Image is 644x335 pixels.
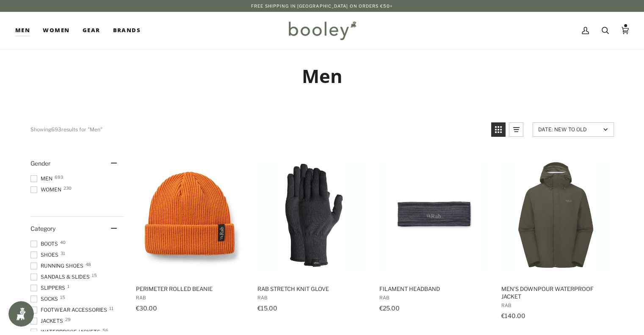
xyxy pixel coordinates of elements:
[491,122,506,137] a: View grid mode
[378,159,490,271] img: Rab Filament Headband Black - Booley Galway
[533,122,614,137] a: Sort options
[136,295,246,301] span: Rab
[51,126,61,133] b: 693
[83,26,100,35] span: Gear
[501,312,525,319] span: €140.00
[509,122,523,137] a: View list mode
[30,251,61,259] span: Shoes
[285,18,359,43] img: Booley
[30,64,614,88] h1: Men
[501,285,611,300] span: Men's Downpour Waterproof Jacket
[61,251,65,255] span: 31
[86,262,91,266] span: 48
[76,12,107,49] a: Gear
[500,152,612,322] a: Men's Downpour Waterproof Jacket
[30,273,92,281] span: Sandals & Slides
[15,12,36,49] a: Men
[102,328,108,332] span: 56
[30,160,50,167] span: Gender
[30,225,55,232] span: Category
[30,175,55,183] span: Men
[379,285,489,293] span: Filament Headband
[136,285,246,293] span: Perimeter Rolled Beanie
[30,262,86,270] span: Running Shoes
[92,273,97,277] span: 15
[36,12,76,49] a: Women
[30,295,61,303] span: Socks
[251,3,393,9] p: Free Shipping in [GEOGRAPHIC_DATA] on Orders €50+
[501,302,611,308] span: Rab
[30,186,64,194] span: Women
[256,159,368,271] img: Rab Stretch Knit Glove Black - Booley Galway
[106,12,147,49] a: Brands
[257,305,277,312] span: €15.00
[65,317,71,321] span: 29
[500,159,612,271] img: Rab Men's Downpour Waterproof Jacket Army - Booley Galway
[378,152,490,322] a: Filament Headband
[135,152,247,322] a: Perimeter Rolled Beanie
[30,317,66,325] span: Jackets
[257,295,367,301] span: Rab
[379,305,400,312] span: €25.00
[60,295,65,299] span: 15
[136,305,157,312] span: €30.00
[538,126,600,133] span: Date: New to Old
[30,122,102,137] div: Showing results for "Men"
[60,240,66,244] span: 40
[55,175,63,179] span: 693
[257,285,367,293] span: Rab Stretch Knit Glove
[30,240,61,248] span: Boots
[135,159,247,271] img: Rab Perimeter Rolled Beanie Dark Melba - Booley Galway
[109,306,113,310] span: 11
[30,306,110,314] span: Footwear Accessories
[379,295,489,301] span: Rab
[113,26,141,35] span: Brands
[43,26,69,35] span: Women
[67,284,69,288] span: 1
[8,301,34,327] iframe: Button to open loyalty program pop-up
[30,284,68,292] span: Slippers
[15,26,30,35] span: Men
[256,152,368,322] a: Rab Stretch Knit Glove
[64,186,72,190] span: 230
